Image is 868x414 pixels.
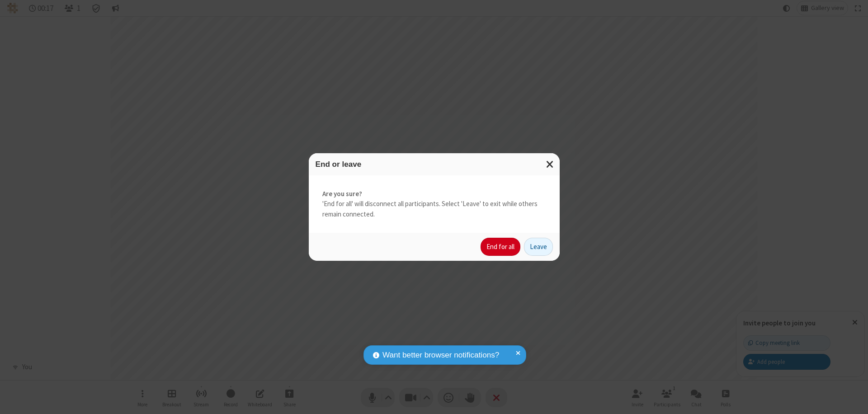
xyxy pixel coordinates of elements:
div: 'End for all' will disconnect all participants. Select 'Leave' to exit while others remain connec... [309,175,560,233]
button: Leave [524,238,553,256]
span: Want better browser notifications? [382,349,499,361]
h3: End or leave [316,160,553,169]
button: End for all [481,238,520,256]
strong: Are you sure? [322,189,546,199]
button: Close modal [541,153,560,175]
